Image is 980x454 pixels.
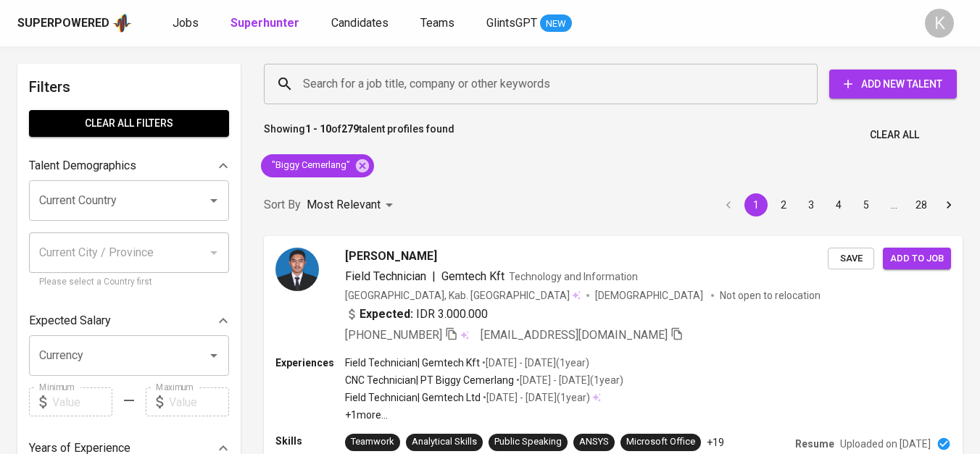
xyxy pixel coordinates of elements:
b: 1 - 10 [305,123,331,135]
a: GlintsGPT NEW [486,14,572,33]
p: Skills [275,434,345,448]
p: Not open to relocation [720,288,821,303]
div: Analytical Skills [412,435,477,449]
div: "Biggy Cemerlang" [261,154,374,177]
p: • [DATE] - [DATE] ( 1 year ) [514,373,623,387]
button: Go to next page [937,193,960,217]
img: app logo [112,12,132,34]
button: Go to page 28 [910,193,933,217]
button: Go to page 4 [827,193,850,217]
a: Superhunter [231,14,302,33]
div: Talent Demographics [29,151,229,180]
button: page 1 [744,193,768,217]
a: Jobs [173,14,202,33]
div: Teamwork [351,435,394,449]
button: Go to page 3 [800,193,823,217]
img: 328d0315c0e28221363c3d0bd20d30c6.jpg [275,248,319,291]
span: Save [835,251,867,267]
p: • [DATE] - [DATE] ( 1 year ) [481,390,590,405]
input: Value [52,387,112,416]
p: Please select a Country first [39,275,219,290]
span: Candidates [331,16,389,30]
span: NEW [540,17,572,31]
div: [GEOGRAPHIC_DATA], Kab. [GEOGRAPHIC_DATA] [345,288,581,303]
span: Jobs [173,16,199,30]
button: Add to job [883,248,951,270]
div: Public Speaking [494,435,562,449]
span: [PERSON_NAME] [345,248,437,265]
button: Open [204,345,224,366]
button: Add New Talent [829,70,957,98]
p: +19 [707,435,724,450]
div: Expected Salary [29,306,229,335]
b: 279 [341,123,359,135]
p: • [DATE] - [DATE] ( 1 year ) [480,356,589,370]
div: Superpowered [17,15,109,32]
p: Field Technician | Gemtech Ltd [345,390,481,405]
span: Add New Talent [841,75,945,93]
span: Add to job [890,251,944,267]
h6: Filters [29,75,229,98]
div: IDR 3.000.000 [345,306,488,323]
span: | [432,268,436,285]
span: [EMAIL_ADDRESS][DOMAIN_NAME] [481,328,668,342]
p: Uploaded on [DATE] [840,437,931,451]
button: Clear All filters [29,110,229,137]
span: Teams [420,16,454,30]
a: Candidates [331,14,391,33]
p: Expected Salary [29,312,111,329]
div: ANSYS [579,435,609,449]
div: … [882,198,905,212]
nav: pagination navigation [715,193,963,217]
p: CNC Technician | PT Biggy Cemerlang [345,373,514,387]
span: "Biggy Cemerlang" [261,159,359,172]
span: Clear All [870,126,919,144]
span: Clear All filters [41,114,217,133]
p: Sort By [264,196,301,214]
span: [DEMOGRAPHIC_DATA] [595,288,705,303]
p: Showing of talent profiles found [264,122,454,148]
p: Resume [795,437,834,451]
span: [PHONE_NUMBER] [345,328,442,342]
button: Go to page 5 [855,193,878,217]
b: Expected: [360,306,413,323]
p: Experiences [275,356,345,370]
button: Clear All [864,122,925,148]
button: Go to page 2 [772,193,795,217]
div: Most Relevant [307,192,398,219]
button: Save [828,248,874,270]
b: Superhunter [231,16,299,30]
p: +1 more ... [345,408,623,422]
button: Open [204,190,224,211]
div: K [925,9,954,38]
p: Most Relevant [307,196,381,214]
span: GlintsGPT [486,16,537,30]
a: Superpoweredapp logo [17,12,132,34]
input: Value [169,387,229,416]
span: Field Technician [345,269,426,283]
a: Teams [420,14,457,33]
p: Field Technician | Gemtech Kft [345,356,480,370]
p: Talent Demographics [29,157,136,175]
span: Gemtech Kft [441,269,504,283]
div: Microsoft Office [626,435,695,449]
span: Technology and Information [509,271,638,282]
